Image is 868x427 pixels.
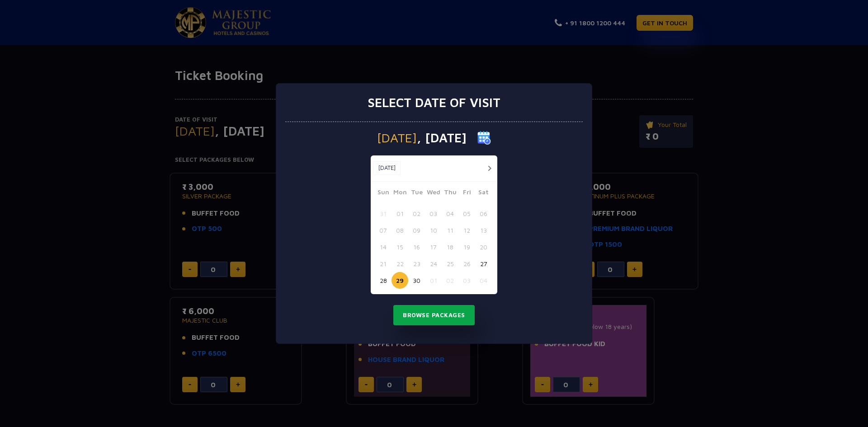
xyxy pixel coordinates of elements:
button: 12 [458,222,475,239]
span: Mon [392,187,408,200]
span: Tue [408,187,425,200]
button: 14 [375,239,392,255]
button: 11 [442,222,458,239]
button: 15 [392,239,408,255]
button: 13 [475,222,492,239]
button: 18 [442,239,458,255]
button: 04 [442,205,458,222]
button: 17 [425,239,442,255]
button: 04 [475,272,492,289]
h3: Select date of visit [368,95,500,110]
span: Thu [442,187,458,200]
button: 27 [475,255,492,272]
button: 22 [392,255,408,272]
button: 06 [475,205,492,222]
span: Wed [425,187,442,200]
button: 20 [475,239,492,255]
button: [DATE] [373,161,401,175]
button: 02 [442,272,458,289]
button: 30 [408,272,425,289]
span: [DATE] [377,131,417,144]
button: 26 [458,255,475,272]
span: Fri [458,187,475,200]
button: 02 [408,205,425,222]
button: 10 [425,222,442,239]
button: Browse Packages [393,305,475,326]
span: , [DATE] [417,131,467,144]
button: 09 [408,222,425,239]
button: 31 [375,205,392,222]
button: 23 [408,255,425,272]
button: 25 [442,255,458,272]
button: 29 [392,272,408,289]
button: 24 [425,255,442,272]
button: 01 [425,272,442,289]
button: 07 [375,222,392,239]
button: 16 [408,239,425,255]
button: 28 [375,272,392,289]
img: calender icon [477,131,491,145]
button: 05 [458,205,475,222]
button: 03 [458,272,475,289]
button: 03 [425,205,442,222]
span: Sat [475,187,492,200]
span: Sun [375,187,392,200]
button: 19 [458,239,475,255]
button: 08 [392,222,408,239]
button: 21 [375,255,392,272]
button: 01 [392,205,408,222]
